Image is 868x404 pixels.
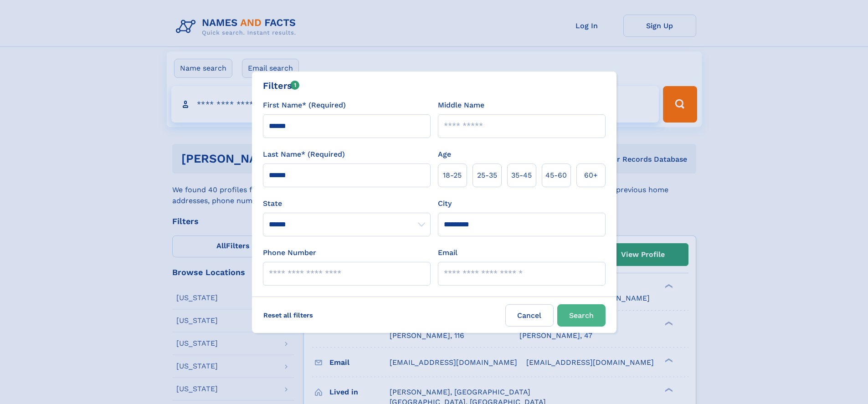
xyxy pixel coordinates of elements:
[545,170,567,181] span: 45‑60
[263,79,300,92] div: Filters
[438,100,484,111] label: Middle Name
[263,198,431,209] label: State
[505,304,554,327] label: Cancel
[263,100,346,111] label: First Name* (Required)
[477,170,497,181] span: 25‑35
[257,304,319,326] label: Reset all filters
[557,304,606,327] button: Search
[438,198,452,209] label: City
[263,149,345,160] label: Last Name* (Required)
[438,247,457,258] label: Email
[511,170,532,181] span: 35‑45
[263,247,316,258] label: Phone Number
[584,170,598,181] span: 60+
[438,149,451,160] label: Age
[443,170,462,181] span: 18‑25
